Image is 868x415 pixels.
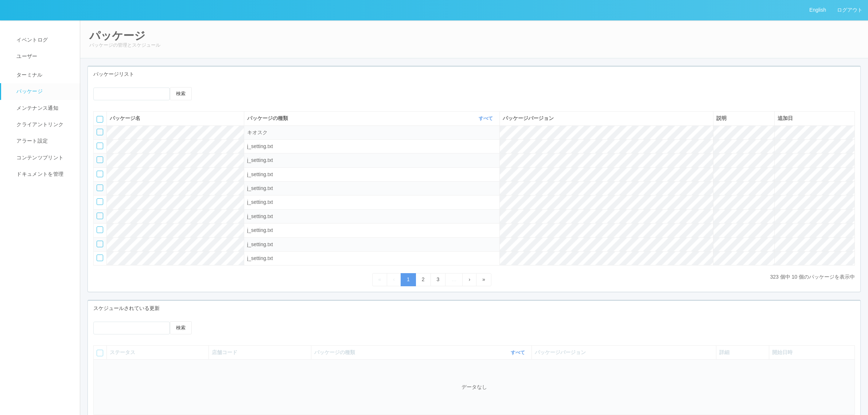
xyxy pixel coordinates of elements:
span: パッケージバージョン [535,349,586,355]
div: ksdpackage.tablefilter.jsetting [247,213,497,220]
h2: パッケージ [89,30,859,42]
div: ksdpackage.tablefilter.jsetting [247,255,497,262]
span: イベントログ [15,37,48,43]
span: ユーザー [15,53,37,59]
a: メンテナンス通知 [1,100,86,116]
div: ksdpackage.tablefilter.jsetting [247,143,497,150]
span: コンテンツプリント [15,155,63,160]
span: パッケージの種類 [247,115,290,122]
a: アラート設定 [1,133,86,149]
div: パッケージリスト [88,67,860,82]
div: ksdpackage.tablefilter.jsetting [247,241,497,248]
span: パッケージバージョン [503,115,554,121]
div: ksdpackage.tablefilter.jsetting [247,226,497,234]
a: クライアントリンク [1,116,86,133]
a: 3 [431,273,446,286]
span: パッケージの種類 [314,349,357,356]
a: ドキュメントを管理 [1,166,86,182]
button: 検索 [170,321,192,334]
p: 323 個中 10 個のパッケージを表示中 [770,273,855,281]
div: ksdpackage.tablefilter.jsetting [247,198,497,206]
span: メンテナンス通知 [15,105,58,111]
span: アラート設定 [15,138,48,144]
a: Last [476,273,491,286]
a: 1 [401,273,416,286]
p: パッケージの管理とスケジュール [89,42,859,49]
a: ターミナル [1,65,86,83]
a: すべて [479,116,495,121]
span: ステータス [110,349,135,355]
div: 店舗コード [212,349,308,356]
button: 検索 [170,87,192,100]
a: イベントログ [1,32,86,48]
span: 開始日時 [772,349,793,355]
span: Next [468,276,470,282]
div: ksdpackage.tablefilter.jsetting [247,156,497,164]
button: すべて [509,349,529,356]
span: クライアントリンク [15,121,63,127]
a: Next [462,273,476,286]
span: パッケージ [15,88,43,94]
a: すべて [511,350,527,355]
a: コンテンツプリント [1,150,86,166]
a: パッケージ [1,83,86,100]
td: データなし [94,360,855,415]
div: ksdpackage.tablefilter.kiosk [247,129,497,136]
span: ターミナル [15,72,43,78]
div: 説明 [716,115,771,122]
div: ksdpackage.tablefilter.jsetting [247,185,497,192]
span: パッケージ名 [110,115,140,121]
span: Last [482,276,485,282]
a: ユーザー [1,48,86,65]
div: 詳細 [719,349,766,356]
div: スケジュールされている更新 [88,301,860,316]
button: すべて [477,115,497,122]
a: 2 [416,273,431,286]
div: ksdpackage.tablefilter.jsetting [247,171,497,178]
span: 追加日 [778,115,793,121]
span: ドキュメントを管理 [15,171,63,177]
